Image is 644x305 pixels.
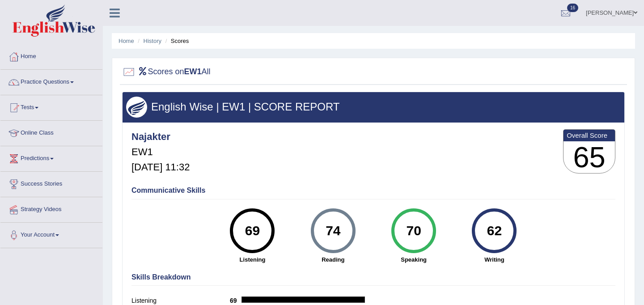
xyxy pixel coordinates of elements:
h3: 65 [563,141,615,174]
span: 16 [567,4,578,12]
strong: Listening [216,255,288,264]
a: Home [119,38,134,44]
h4: Skills Breakdown [131,273,615,281]
h5: EW1 [131,147,190,157]
h3: English Wise | EW1 | SCORE REPORT [126,101,621,113]
a: Your Account [0,223,102,245]
h4: Communicative Skills [131,186,615,195]
strong: Speaking [378,255,449,264]
div: 62 [478,212,511,250]
h2: Scores on All [122,65,211,79]
h4: Najakter [131,131,190,142]
div: 74 [317,212,349,250]
h5: [DATE] 11:32 [131,162,190,173]
div: 70 [397,212,430,250]
a: Success Stories [0,172,102,194]
a: Predictions [0,146,102,169]
b: 69 [230,297,241,304]
a: Tests [0,95,102,118]
strong: Writing [458,255,530,264]
a: Practice Questions [0,70,102,92]
a: Home [0,44,102,67]
b: Overall Score [567,131,612,139]
li: Scores [163,37,189,45]
a: Strategy Videos [0,197,102,220]
b: EW1 [184,67,202,76]
img: wings.png [126,97,147,118]
a: Online Class [0,121,102,143]
strong: Reading [297,255,369,264]
a: History [144,38,161,44]
div: 69 [236,212,269,250]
